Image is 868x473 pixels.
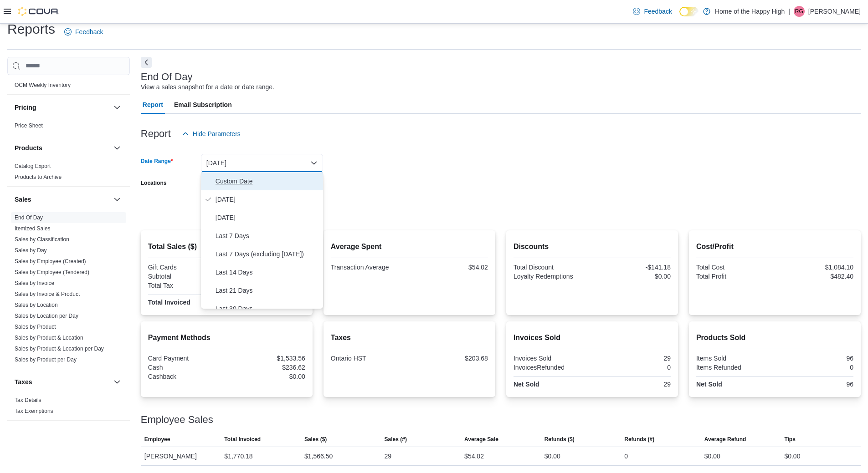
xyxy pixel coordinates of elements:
h3: Taxes [15,377,32,387]
span: End Of Day [15,214,43,221]
div: 96 [776,381,853,388]
a: Sales by Location per Day [15,313,78,319]
button: Sales [112,194,123,205]
div: OCM [7,80,130,94]
div: $1,084.10 [776,264,853,271]
span: Tips [784,436,795,443]
div: 29 [385,451,392,462]
a: Sales by Employee (Tendered) [15,269,89,275]
h3: Pricing [15,103,36,112]
div: Transaction Average [331,264,408,271]
h2: Cost/Profit [696,241,853,252]
a: Sales by Product & Location [15,335,83,341]
input: Dark Mode [679,7,699,16]
h2: Products Sold [696,332,853,343]
button: Pricing [15,103,110,112]
button: Taxes [15,377,110,387]
a: Feedback [629,2,675,20]
h3: End Of Day [141,71,193,82]
div: $0.00 [704,451,720,462]
a: Tax Exemptions [15,408,53,414]
div: Loyalty Redemptions [514,273,591,280]
div: $0.00 [544,451,560,462]
span: Total Invoiced [224,436,261,443]
a: Sales by Invoice [15,280,54,286]
a: Sales by Product [15,324,56,330]
strong: Total Invoiced [148,299,190,306]
span: Sales by Day [15,247,47,254]
a: Sales by Classification [15,236,69,243]
div: 29 [594,381,671,388]
span: Sales by Invoice [15,280,54,287]
a: OCM Weekly Inventory [15,82,71,88]
span: Catalog Export [15,163,51,170]
h2: Taxes [331,332,488,343]
div: InvoicesRefunded [514,364,591,371]
p: | [788,6,790,17]
button: Pricing [112,102,123,113]
span: Sales by Invoice & Product [15,290,80,298]
span: Last 21 Days [216,285,319,296]
a: Products to Archive [15,174,62,180]
div: Items Sold [696,355,773,362]
h2: Invoices Sold [514,332,671,343]
button: Products [15,143,110,153]
span: Sales by Location per Day [15,312,78,320]
span: Sales by Product [15,323,56,331]
div: [PERSON_NAME] [141,447,221,465]
a: Tax Details [15,397,41,403]
span: Price Sheet [15,122,43,129]
div: Ontario HST [331,355,408,362]
div: $0.00 [228,373,305,380]
div: Select listbox [201,172,323,309]
div: Card Payment [148,355,225,362]
span: Last 14 Days [216,267,319,278]
p: Home of the Happy High [715,6,785,17]
span: Custom Date [216,176,319,187]
h1: Reports [7,20,55,38]
span: Refunds (#) [624,436,654,443]
a: Sales by Invoice & Product [15,291,80,297]
span: Tax Details [15,397,41,404]
span: Products to Archive [15,173,62,181]
div: 0 [594,364,671,371]
div: Total Tax [148,282,225,289]
label: Date Range [141,158,173,165]
h3: Sales [15,195,31,204]
span: [DATE] [216,212,319,223]
div: 29 [594,355,671,362]
strong: Net Sold [696,381,722,388]
span: Sales by Employee (Tendered) [15,269,89,276]
span: Sales (#) [385,436,407,443]
a: Sales by Product & Location per Day [15,346,104,352]
p: [PERSON_NAME] [808,6,861,17]
span: Sales ($) [304,436,327,443]
span: Average Refund [704,436,746,443]
div: $54.02 [411,264,488,271]
span: Sales by Employee (Created) [15,258,86,265]
span: Itemized Sales [15,225,51,232]
div: $1,566.50 [304,451,333,462]
h2: Total Sales ($) [148,241,305,252]
div: $54.02 [464,451,484,462]
a: Sales by Employee (Created) [15,258,86,264]
span: Dark Mode [679,16,680,17]
a: Catalog Export [15,163,51,169]
div: Invoices Sold [514,355,591,362]
span: Tax Exemptions [15,407,53,415]
div: $482.40 [776,273,853,280]
div: 0 [776,364,853,371]
span: Last 7 Days (excluding [DATE]) [216,249,319,259]
div: Total Profit [696,273,773,280]
span: Hide Parameters [193,129,241,138]
span: Average Sale [464,436,498,443]
div: View a sales snapshot for a date or date range. [141,82,274,92]
span: Refunds ($) [544,436,575,443]
span: Email Subscription [174,96,232,114]
div: Total Discount [514,264,591,271]
div: 96 [776,355,853,362]
div: Cash [148,364,225,371]
div: $1,533.56 [228,355,305,362]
